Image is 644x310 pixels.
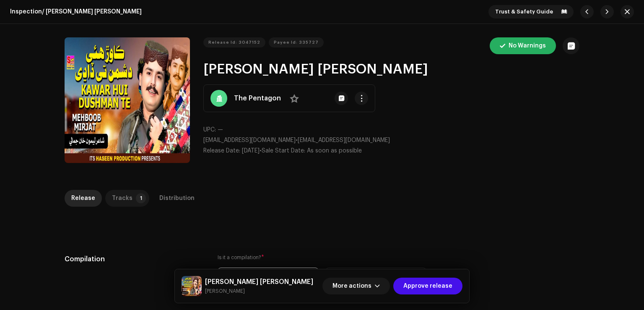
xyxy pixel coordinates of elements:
[136,193,146,203] p-badge: 1
[182,276,202,296] img: 84376a2f-ccf8-4148-a583-081c361d8bf1
[203,137,296,143] span: [EMAIL_ADDRESS][DOMAIN_NAME]
[234,93,281,103] strong: The Pentagon
[203,136,579,145] p: •
[203,148,240,154] span: Release Date:
[322,278,390,294] button: More actions
[203,61,579,78] h2: [PERSON_NAME] [PERSON_NAME]
[403,278,452,294] span: Approve release
[205,277,313,287] h5: Pehji Dushman Te Kawar Huyi Dadhi
[262,148,305,154] span: Sale Start Date:
[332,278,371,294] span: More actions
[65,254,204,264] h5: Compilation
[298,137,390,143] span: [EMAIL_ADDRESS][DOMAIN_NAME]
[269,37,324,47] button: Payee Id: 335727
[307,148,362,154] span: As soon as possible
[218,254,426,261] label: Is it a compilation?
[205,287,313,295] small: Pehji Dushman Te Kawar Huyi Dadhi
[393,278,462,294] button: Approve release
[203,127,216,133] span: UPC:
[203,37,265,47] button: Release Id: 3047152
[203,148,262,154] span: •
[242,148,260,154] span: [DATE]
[208,34,260,51] span: Release Id: 3047152
[274,34,319,51] span: Payee Id: 335727
[159,190,195,207] div: Distribution
[218,127,223,133] span: —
